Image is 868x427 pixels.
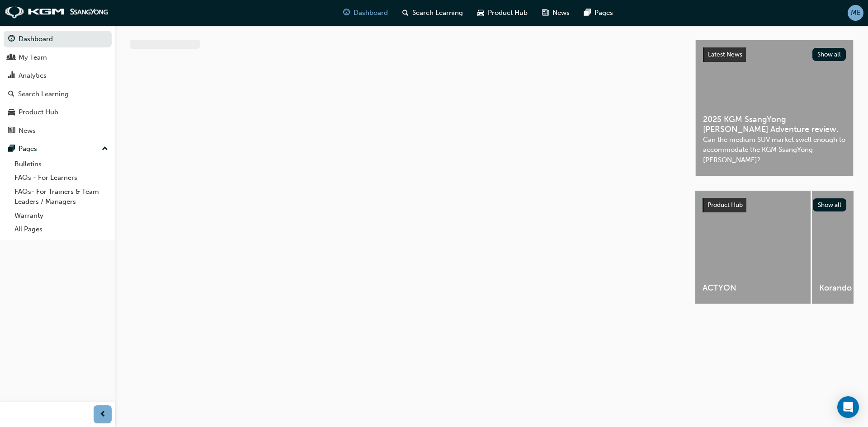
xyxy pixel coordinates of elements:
a: Latest NewsShow all2025 KGM SsangYong [PERSON_NAME] Adventure review.Can the medium SUV market sw... [695,40,854,176]
span: prev-icon [99,409,106,420]
span: Pages [594,8,613,18]
span: up-icon [102,143,108,155]
a: Analytics [4,67,112,84]
a: pages-iconPages [577,4,620,22]
span: people-icon [8,54,15,62]
span: Latest News [708,51,742,58]
div: News [19,126,36,136]
a: Dashboard [4,31,112,47]
span: News [552,8,570,18]
button: DashboardMy TeamAnalyticsSearch LearningProduct HubNews [4,29,112,141]
span: ME [851,8,861,18]
a: FAQs - For Learners [11,171,112,185]
div: Open Intercom Messenger [837,396,859,418]
div: My Team [19,52,47,63]
span: car-icon [477,7,484,19]
span: search-icon [402,7,409,19]
a: guage-iconDashboard [336,4,395,22]
a: Product Hub [4,104,112,121]
a: Search Learning [4,86,112,103]
img: kgm [5,6,108,19]
div: Product Hub [19,107,58,117]
span: guage-icon [343,7,350,19]
span: 2025 KGM SsangYong [PERSON_NAME] Adventure review. [703,114,846,135]
span: Product Hub [488,8,528,18]
button: ME [848,5,863,21]
span: chart-icon [8,72,15,80]
a: My Team [4,49,112,66]
a: FAQs- For Trainers & Team Leaders / Managers [11,185,112,209]
span: Can the medium SUV market swell enough to accommodate the KGM SsangYong [PERSON_NAME]? [703,135,846,165]
span: Search Learning [412,8,463,18]
span: car-icon [8,108,15,117]
button: Pages [4,141,112,157]
span: guage-icon [8,35,15,43]
a: car-iconProduct Hub [470,4,535,22]
span: news-icon [542,7,549,19]
a: Warranty [11,209,112,223]
a: Bulletins [11,157,112,171]
span: Product Hub [708,201,743,209]
span: pages-icon [8,145,15,153]
span: search-icon [8,90,14,99]
div: Pages [19,144,37,154]
span: pages-icon [584,7,591,19]
a: Product HubShow all [703,198,846,212]
a: Latest NewsShow all [703,47,846,62]
a: ACTYON [695,191,811,304]
div: Search Learning [18,89,69,99]
div: Analytics [19,70,47,81]
span: news-icon [8,127,15,135]
a: News [4,122,112,139]
span: ACTYON [703,283,803,293]
a: news-iconNews [535,4,577,22]
span: Dashboard [354,8,388,18]
button: Show all [812,48,846,61]
button: Show all [813,198,847,211]
a: All Pages [11,222,112,236]
a: search-iconSearch Learning [395,4,470,22]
